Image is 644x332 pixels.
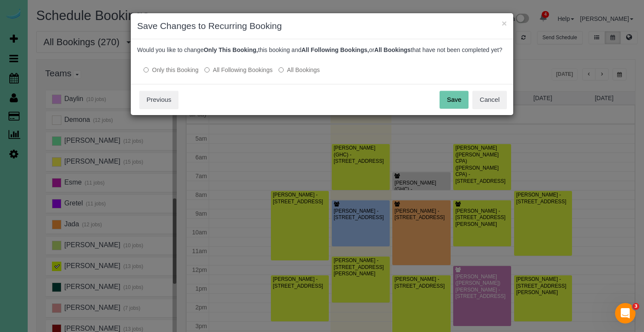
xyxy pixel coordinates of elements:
[279,66,320,74] label: All bookings that have not been completed yet will be changed.
[632,303,639,310] span: 3
[144,66,198,74] label: All other bookings in the series will remain the same.
[204,66,273,74] label: This and all the bookings after it will be changed.
[472,91,507,109] button: Cancel
[374,46,411,53] b: All Bookings
[204,67,210,72] input: All Following Bookings
[302,46,369,53] b: All Following Bookings,
[615,303,635,323] iframe: Intercom live chat
[502,19,507,28] button: ×
[440,91,469,109] button: Save
[279,67,284,72] input: All Bookings
[204,46,258,53] b: Only This Booking,
[144,67,149,72] input: Only this Booking
[137,20,507,32] h3: Save Changes to Recurring Booking
[137,46,507,54] p: Would you like to change this booking and or that have not been completed yet?
[139,91,178,109] button: Previous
